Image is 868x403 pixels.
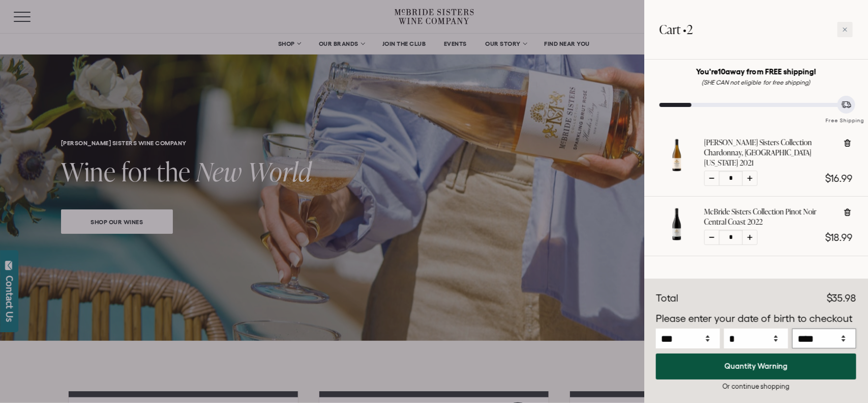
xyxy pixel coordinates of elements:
[825,173,853,184] span: $16.99
[704,138,835,168] a: [PERSON_NAME] Sisters Collection Chardonnay, [GEOGRAPHIC_DATA][US_STATE] 2021
[827,292,856,304] span: $35.98
[660,163,694,174] a: McBride Sisters Collection Chardonnay, Central Coast California 2021
[687,21,693,38] span: 2
[656,291,678,306] div: Total
[696,67,816,76] strong: You're away from FREE shipping!
[660,15,693,44] h2: Cart •
[656,382,856,391] div: Or continue shopping
[825,232,853,243] span: $18.99
[656,354,856,380] button: Quantity Warning
[704,207,835,227] a: McBride Sisters Collection Pinot Noir Central Coast 2022
[718,67,726,76] span: 10
[702,79,811,86] em: (SHE CAN not eligible for free shipping)
[656,311,856,327] p: Please enter your date of birth to checkout
[822,107,868,125] div: Free Shipping
[660,232,694,244] a: McBride Sisters Collection Pinot Noir Central Coast 2022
